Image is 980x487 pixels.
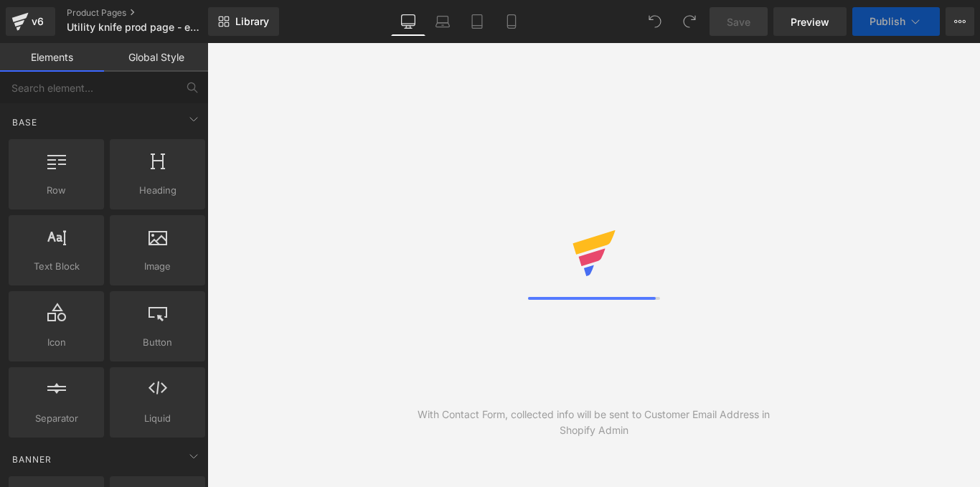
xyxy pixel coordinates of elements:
[11,115,39,129] span: Base
[67,22,204,33] span: Utility knife prod page - english + Reviews
[29,12,47,31] div: v6
[67,7,232,19] a: Product Pages
[870,16,905,27] span: Publish
[494,7,529,36] a: Mobile
[425,7,460,36] a: Laptop
[460,7,494,36] a: Tablet
[13,335,100,350] span: Icon
[13,183,100,198] span: Row
[13,259,100,274] span: Text Block
[946,7,974,36] button: More
[13,411,100,426] span: Separator
[773,7,847,36] a: Preview
[114,183,201,198] span: Heading
[675,7,704,36] button: Redo
[727,14,750,29] span: Save
[791,14,829,29] span: Preview
[400,407,787,438] div: With Contact Form, collected info will be sent to Customer Email Address in Shopify Admin
[235,15,269,28] span: Library
[6,7,55,36] a: v6
[852,7,940,36] button: Publish
[641,7,669,36] button: Undo
[104,43,208,72] a: Global Style
[114,259,201,274] span: Image
[11,453,53,466] span: Banner
[391,7,425,36] a: Desktop
[114,411,201,426] span: Liquid
[208,7,279,36] a: New Library
[114,335,201,350] span: Button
